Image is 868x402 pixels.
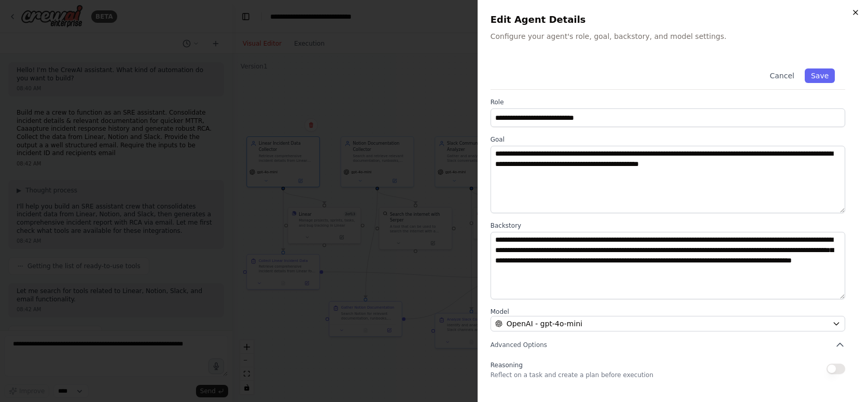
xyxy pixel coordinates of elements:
[491,221,845,230] label: Backstory
[491,362,523,369] span: Reasoning
[491,371,653,379] p: Reflect on a task and create a plan before execution
[805,68,835,83] button: Save
[491,341,547,349] span: Advanced Options
[491,98,845,106] label: Role
[491,308,845,316] label: Model
[491,31,856,41] p: Configure your agent's role, goal, backstory, and model settings.
[491,12,856,27] h2: Edit Agent Details
[491,316,845,331] button: OpenAI - gpt-4o-mini
[491,135,845,144] label: Goal
[507,318,582,329] span: OpenAI - gpt-4o-mini
[491,340,845,350] button: Advanced Options
[763,68,800,83] button: Cancel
